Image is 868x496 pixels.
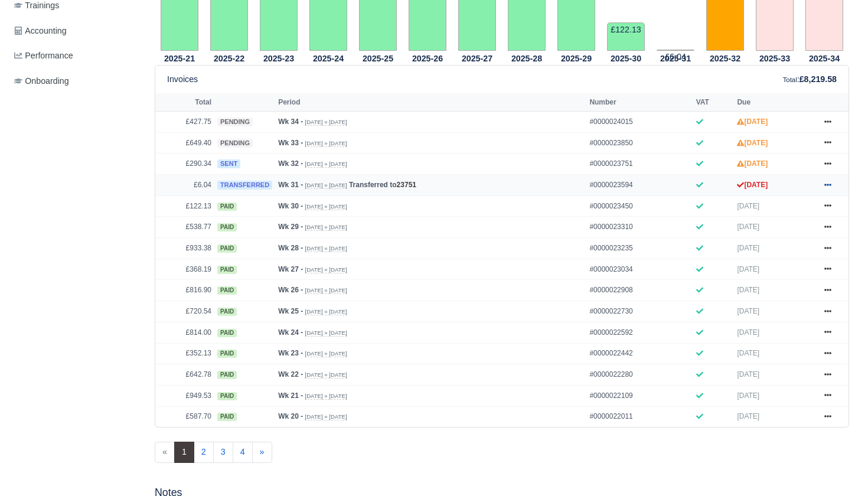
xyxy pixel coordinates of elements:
th: 2025-25 [353,51,403,66]
span: [DATE] [737,307,759,315]
small: [DATE] » [DATE] [305,161,347,168]
strong: [DATE] [737,181,768,189]
span: sent [217,159,240,168]
strong: Wk 28 - [278,244,303,252]
td: #0000023450 [586,195,693,217]
span: [DATE] [737,412,759,420]
strong: Wk 34 - [278,118,303,126]
span: paid [217,286,237,295]
th: VAT [693,93,735,111]
td: #0000022011 [586,406,693,427]
small: [DATE] » [DATE] [305,287,347,294]
strong: Wk 29 - [278,223,303,231]
th: 2025-23 [254,51,304,66]
span: paid [217,203,237,211]
small: [DATE] » [DATE] [305,182,347,189]
td: #0000024015 [586,112,693,133]
strong: Wk 20 - [278,412,303,420]
small: [DATE] » [DATE] [305,140,347,147]
th: Total [155,93,214,111]
small: [DATE] » [DATE] [305,245,347,252]
td: £6.04 [657,50,694,51]
a: Accounting [9,19,141,43]
span: Performance [14,49,73,63]
td: #0000022280 [586,364,693,386]
td: #0000022908 [586,280,693,301]
th: 2025-29 [552,51,601,66]
td: #0000022109 [586,385,693,406]
td: £290.34 [155,154,214,175]
small: Total [783,76,797,83]
th: 2025-26 [403,51,452,66]
th: 2025-30 [601,51,651,66]
span: paid [217,413,237,421]
span: paid [217,266,237,274]
span: [DATE] [737,328,759,337]
td: £122.13 [155,195,214,217]
strong: Wk 27 - [278,265,303,273]
small: [DATE] » [DATE] [305,224,347,231]
strong: Wk 24 - [278,328,303,337]
strong: Wk 33 - [278,139,303,147]
span: paid [217,308,237,316]
span: [DATE] [737,265,759,273]
th: 2025-21 [155,51,204,66]
td: #0000022730 [586,301,693,322]
span: paid [217,350,237,358]
td: £427.75 [155,112,214,133]
a: 2 [194,442,214,463]
td: #0000023850 [586,132,693,154]
td: #0000022442 [586,343,693,364]
small: [DATE] » [DATE] [305,119,347,126]
div: Chat Widget [809,439,868,496]
span: [DATE] [737,391,759,400]
strong: [DATE] [737,118,768,126]
a: 4 [233,442,253,463]
td: #0000023235 [586,238,693,259]
span: Onboarding [14,74,69,88]
span: paid [217,223,237,231]
span: [DATE] [737,223,759,231]
h6: Invoices [167,74,198,84]
td: £368.19 [155,259,214,280]
td: £352.13 [155,343,214,364]
strong: Transferred to [349,181,416,189]
th: 2025-31 [651,51,700,66]
div: : [783,73,837,86]
a: 3 [213,442,233,463]
span: paid [217,392,237,400]
strong: [DATE] [737,139,768,147]
th: Due [734,93,813,111]
small: [DATE] » [DATE] [305,350,347,357]
small: [DATE] » [DATE] [305,203,347,210]
td: £720.54 [155,301,214,322]
small: [DATE] » [DATE] [305,393,347,400]
span: [DATE] [737,286,759,294]
th: 2025-24 [304,51,353,66]
strong: [DATE] [737,159,768,168]
th: Number [586,93,693,111]
small: [DATE] » [DATE] [305,371,347,378]
span: [DATE] [737,370,759,378]
span: [DATE] [737,244,759,252]
td: £933.38 [155,238,214,259]
td: £814.00 [155,322,214,343]
span: paid [217,329,237,337]
td: #0000023310 [586,217,693,238]
span: [DATE] [737,202,759,210]
td: £949.53 [155,385,214,406]
strong: Wk 25 - [278,307,303,315]
small: [DATE] » [DATE] [305,308,347,315]
strong: Wk 32 - [278,159,303,168]
td: £122.13 [607,22,645,51]
td: £587.70 [155,406,214,427]
span: paid [217,244,237,253]
td: #0000023594 [586,175,693,196]
th: 2025-27 [452,51,502,66]
td: £6.04 [155,175,214,196]
td: #0000023034 [586,259,693,280]
td: #0000022592 [586,322,693,343]
td: £538.77 [155,217,214,238]
td: £816.90 [155,280,214,301]
a: Onboarding [9,70,141,93]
